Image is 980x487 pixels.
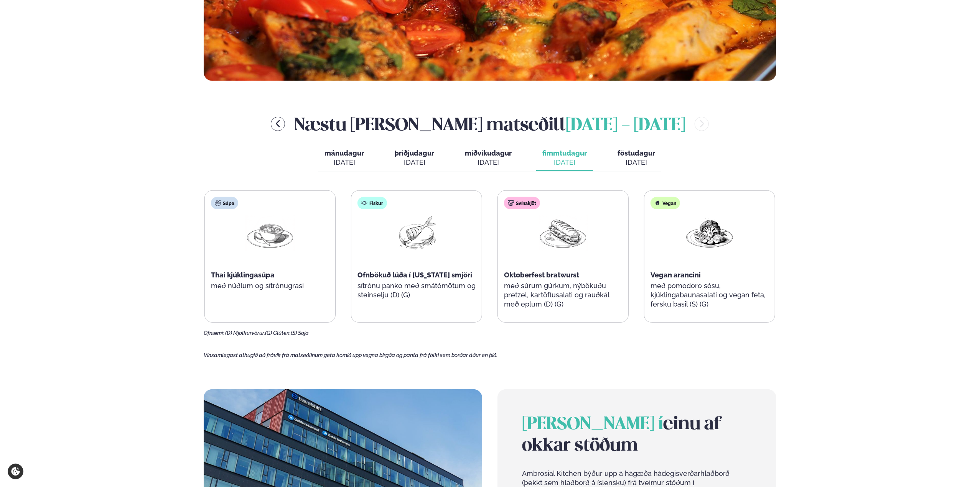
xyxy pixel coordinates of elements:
[504,197,540,209] div: Svínakjöt
[211,197,238,209] div: Súpa
[522,414,751,457] h2: einu af okkar stöðum
[611,146,661,171] button: föstudagur [DATE]
[542,149,587,157] span: fimmtudagur
[618,149,655,157] span: föstudagur
[361,200,367,206] img: fish.svg
[204,352,497,358] span: Vinsamlegast athugið að frávik frá matseðlinum geta komið upp vegna birgða og panta frá fólki sem...
[395,158,434,167] div: [DATE]
[522,416,663,433] span: [PERSON_NAME] í
[357,197,387,209] div: Fiskur
[395,149,434,157] span: þriðjudagur
[508,200,514,206] img: pork.svg
[8,464,23,479] a: Cookie settings
[271,117,285,131] button: menu-btn-left
[651,197,680,209] div: Vegan
[618,158,655,167] div: [DATE]
[459,146,518,171] button: miðvikudagur [DATE]
[225,330,265,336] span: (D) Mjólkurvörur,
[318,146,370,171] button: mánudagur [DATE]
[357,281,476,300] p: sítrónu panko með smátómötum og steinselju (D) (G)
[504,271,579,279] span: Oktoberfest bratwurst
[542,158,587,167] div: [DATE]
[465,158,512,167] div: [DATE]
[392,215,441,251] img: Fish.png
[265,330,291,336] span: (G) Glúten,
[651,271,701,279] span: Vegan arancini
[245,215,295,251] img: Soup.png
[566,117,685,134] span: [DATE] - [DATE]
[211,271,275,279] span: Thai kjúklingasúpa
[465,149,512,157] span: miðvikudagur
[291,330,309,336] span: (S) Soja
[539,215,588,251] img: Panini.png
[357,271,472,279] span: Ofnbökuð lúða í [US_STATE] smjöri
[215,200,221,206] img: soup.svg
[211,281,329,290] p: með núðlum og sítrónugrasi
[324,158,364,167] div: [DATE]
[651,281,769,309] p: með pomodoro sósu, kjúklingabaunasalati og vegan feta, fersku basil (S) (G)
[389,146,440,171] button: þriðjudagur [DATE]
[294,112,685,136] h2: Næstu [PERSON_NAME] matseðill
[654,200,660,206] img: Vegan.svg
[324,149,364,157] span: mánudagur
[536,146,593,171] button: fimmtudagur [DATE]
[204,330,224,336] span: Ofnæmi:
[504,281,622,309] p: með súrum gúrkum, nýbökuðu pretzel, kartöflusalati og rauðkál með eplum (D) (G)
[695,117,709,131] button: menu-btn-right
[685,215,734,251] img: Vegan.png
